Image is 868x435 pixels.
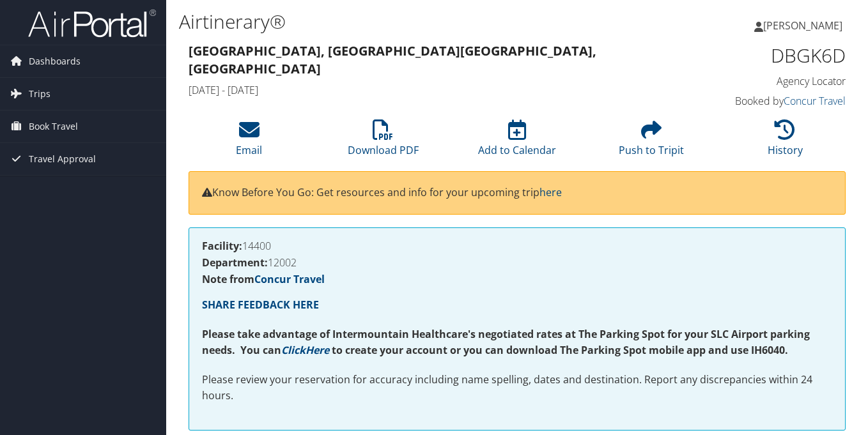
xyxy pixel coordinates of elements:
[332,343,788,357] strong: to create your account or you can download The Parking Spot mobile app and use IH6040.
[202,327,810,358] strong: Please take advantage of Intermountain Healthcare's negotiated rates at The Parking Spot for your...
[768,126,803,157] a: History
[539,185,562,199] a: here
[306,343,329,357] a: Here
[254,272,325,286] a: Concur Travel
[202,241,832,251] h4: 14400
[29,143,96,175] span: Travel Approval
[202,239,242,253] strong: Facility:
[202,298,319,312] a: SHARE FEEDBACK HERE
[348,126,419,157] a: Download PDF
[202,257,832,268] h4: 12002
[202,372,832,404] p: Please review your reservation for accuracy including name spelling, dates and destination. Repor...
[696,42,846,69] h1: DBGK6D
[784,94,846,108] a: Concur Travel
[202,256,268,270] strong: Department:
[29,78,50,110] span: Trips
[281,343,306,357] a: Click
[202,185,832,201] p: Know Before You Go: Get resources and info for your upcoming trip
[619,126,684,157] a: Push to Tripit
[754,6,855,45] a: [PERSON_NAME]
[179,8,630,35] h1: Airtinerary®
[29,45,81,77] span: Dashboards
[189,83,677,97] h4: [DATE] - [DATE]
[189,42,596,77] strong: [GEOGRAPHIC_DATA], [GEOGRAPHIC_DATA] [GEOGRAPHIC_DATA], [GEOGRAPHIC_DATA]
[696,74,846,88] h4: Agency Locator
[696,94,846,108] h4: Booked by
[29,111,78,142] span: Book Travel
[236,126,262,157] a: Email
[763,19,842,33] span: [PERSON_NAME]
[202,272,325,286] strong: Note from
[478,126,556,157] a: Add to Calendar
[28,8,156,38] img: airportal-logo.png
